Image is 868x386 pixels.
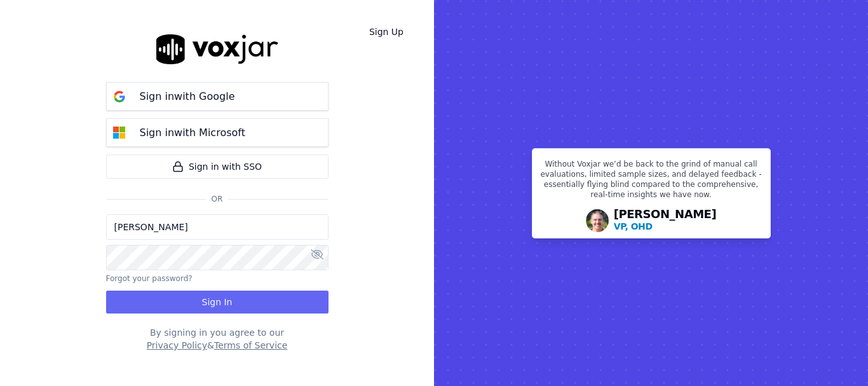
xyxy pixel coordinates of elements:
div: By signing in you agree to our & [106,326,329,352]
span: Or [207,194,228,204]
button: Privacy Policy [147,339,207,352]
img: logo [156,34,278,64]
p: VP, OHD [614,220,653,233]
img: google Sign in button [107,84,132,109]
button: Forgot your password? [106,273,193,284]
button: Sign inwith Microsoft [106,118,329,147]
button: Terms of Service [214,339,287,352]
p: Sign in with Google [140,89,235,104]
p: Without Voxjar we’d be back to the grind of manual call evaluations, limited sample sizes, and de... [540,159,763,205]
input: Email [106,214,329,240]
button: Sign In [106,291,329,314]
a: Sign Up [359,20,414,43]
a: Sign in with SSO [106,155,329,179]
button: Sign inwith Google [106,82,329,111]
img: Avatar [586,209,609,232]
img: microsoft Sign in button [107,120,132,146]
p: Sign in with Microsoft [140,125,245,141]
div: [PERSON_NAME] [614,209,717,233]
